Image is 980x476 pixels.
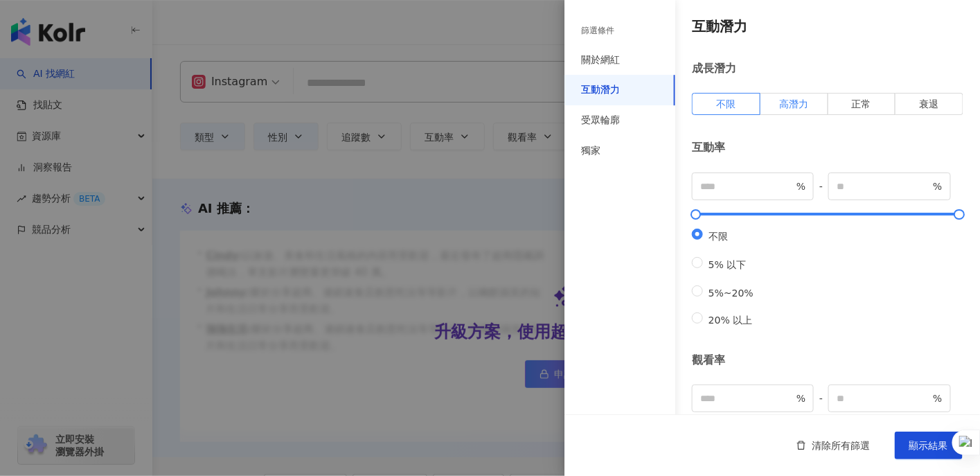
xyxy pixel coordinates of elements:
[909,440,948,451] span: 顯示結果
[692,353,963,368] div: 觀看率
[796,441,806,450] span: delete
[783,432,884,459] button: 清除所有篩選
[581,25,614,37] div: 篩選條件
[814,391,828,406] span: -
[814,179,828,194] span: -
[581,114,620,127] div: 受眾輪廓
[716,98,736,109] span: 不限
[692,61,963,76] div: 成長潛力
[692,17,963,36] h4: 互動潛力
[703,259,752,270] span: 5% 以下
[581,144,600,158] div: 獨家
[581,83,620,97] div: 互動潛力
[852,98,871,109] span: 正常
[703,288,759,299] span: 5%~20%
[933,179,942,194] span: %
[812,440,870,451] span: 清除所有篩選
[703,315,758,326] span: 20% 以上
[581,53,620,67] div: 關於網紅
[703,231,733,242] span: 不限
[796,179,805,194] span: %
[933,391,942,406] span: %
[895,432,963,459] button: 顯示結果
[796,391,805,406] span: %
[779,98,808,109] span: 高潛力
[692,140,963,155] div: 互動率
[920,98,939,109] span: 衰退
